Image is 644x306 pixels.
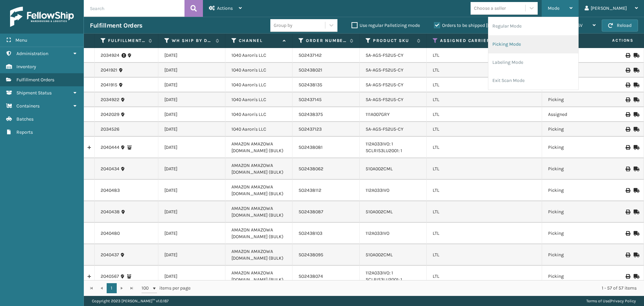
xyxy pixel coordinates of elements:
[626,253,630,257] i: Print BOL
[292,92,360,107] td: SO2437145
[488,35,578,53] li: Picking Mode
[434,23,499,28] label: Orders to be shipped [DATE]
[542,201,609,223] td: Picking
[292,107,360,122] td: SO2438375
[366,209,393,215] a: 510A002CML
[158,78,225,92] td: [DATE]
[427,137,542,158] td: LTL
[225,223,292,244] td: AMAZON AMAZOWA [DOMAIN_NAME] (BULK)
[239,38,279,44] label: Channel
[542,244,609,266] td: Picking
[292,48,360,63] td: SO2437142
[626,188,630,193] i: Print BOL
[225,158,292,180] td: AMAZON AMAZOWA [DOMAIN_NAME] (BULK)
[292,78,360,92] td: SO2438135
[200,285,637,292] div: 1 - 57 of 57 items
[427,78,542,92] td: LTL
[217,5,233,11] span: Actions
[548,5,559,11] span: Mode
[373,38,414,44] label: Product SKU
[225,266,292,287] td: AMAZON AMAZOWA [DOMAIN_NAME] (BULK)
[101,52,119,59] a: 2034924
[101,96,119,103] a: 2034922
[474,5,506,12] div: Choose a seller
[591,35,638,46] span: Actions
[427,223,542,244] td: LTL
[90,21,142,30] h3: Fulfillment Orders
[427,244,542,266] td: LTL
[427,48,542,63] td: LTL
[366,148,402,154] a: SCLRIS3LU2001: 1
[225,122,292,137] td: 1040 Aaron's LLC
[16,116,34,122] span: Batches
[158,223,225,244] td: [DATE]
[427,266,542,287] td: LTL
[488,17,578,35] li: Regular Mode
[626,274,630,279] i: Print BOL
[225,201,292,223] td: AMAZON AMAZOWA [DOMAIN_NAME] (BULK)
[427,63,542,78] td: LTL
[142,283,191,293] span: items per page
[158,92,225,107] td: [DATE]
[634,274,638,279] i: Mark as Shipped
[225,78,292,92] td: 1040 Aaron's LLC
[542,180,609,201] td: Picking
[292,180,360,201] td: SO2438112
[366,97,404,102] a: SA-AGS-FS2U5-CY
[626,83,630,87] i: Print BOL
[542,107,609,122] td: Assigned
[626,167,630,171] i: Print BOL
[158,158,225,180] td: [DATE]
[292,122,360,137] td: SO2437123
[101,252,119,258] a: 2040437
[626,145,630,150] i: Print BOL
[16,90,52,96] span: Shipment Status
[634,188,638,193] i: Mark as Shipped
[101,82,117,88] a: 2041915
[586,296,636,306] div: |
[158,180,225,201] td: [DATE]
[225,48,292,63] td: 1040 Aaron's LLC
[634,253,638,257] i: Mark as Shipped
[172,38,212,44] label: WH Ship By Date
[352,23,420,28] label: Use regular Palletizing mode
[626,112,630,117] i: Print BOL
[15,37,27,43] span: Menu
[292,223,360,244] td: SO2438103
[16,64,36,70] span: Inventory
[158,137,225,158] td: [DATE]
[366,187,389,193] a: 112A033IVO
[626,97,630,102] i: Print BOL
[225,63,292,78] td: 1040 Aaron's LLC
[225,180,292,201] td: AMAZON AMAZOWA [DOMAIN_NAME] (BULK)
[440,38,529,44] label: Assigned Carrier Service
[292,201,360,223] td: SO2438087
[306,38,346,44] label: Order Number
[101,209,120,215] a: 2040438
[634,127,638,132] i: Mark as Shipped
[366,52,404,58] a: SA-AGS-FS2U5-CY
[427,92,542,107] td: LTL
[488,53,578,72] li: Labeling Mode
[16,103,40,109] span: Containers
[626,68,630,73] i: Print BOL
[158,244,225,266] td: [DATE]
[634,231,638,236] i: Mark as Shipped
[634,83,638,87] i: Mark as Shipped
[158,201,225,223] td: [DATE]
[634,68,638,73] i: Mark as Shipped
[542,266,609,287] td: Picking
[366,82,404,88] a: SA-AGS-FS2U5-CY
[626,210,630,214] i: Print BOL
[610,299,636,303] a: Privacy Policy
[292,137,360,158] td: SO2438081
[602,19,638,32] button: Reload
[16,77,54,83] span: Fulfillment Orders
[225,107,292,122] td: 1040 Aaron's LLC
[366,126,404,132] a: SA-AGS-FS2U5-CY
[427,122,542,137] td: LTL
[542,122,609,137] td: Picking
[101,111,119,118] a: 2042029
[427,201,542,223] td: LTL
[634,53,638,58] i: Mark as Shipped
